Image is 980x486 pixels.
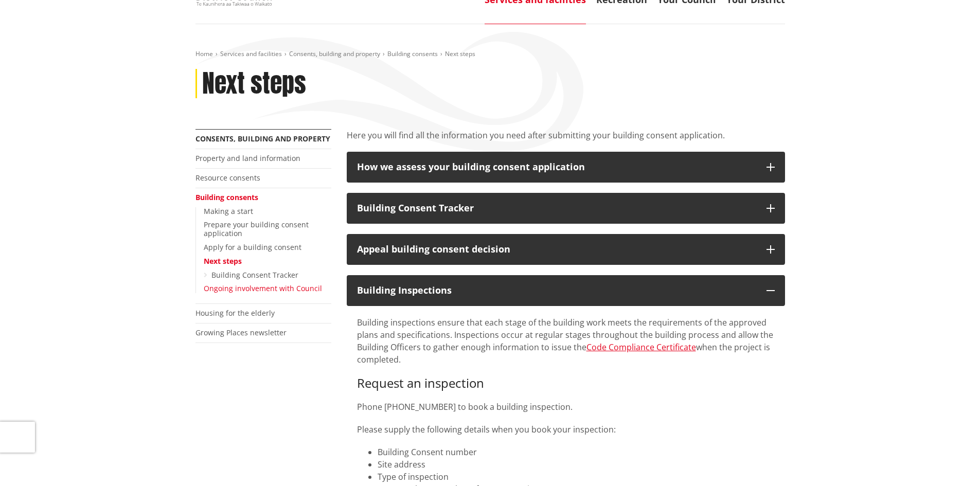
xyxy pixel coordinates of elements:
[347,152,785,183] button: How we assess your building consent application
[347,193,785,224] button: Building Consent Tracker
[195,328,287,337] a: Growing Places newsletter
[586,341,696,353] a: Code Compliance Certificate
[204,220,309,238] a: Prepare your building consent application
[220,49,282,58] a: Services and facilities
[357,316,775,366] p: Building inspections ensure that each stage of the building work meets the requirements of the ap...
[204,283,322,293] a: Ongoing involvement with Council
[378,446,775,458] li: Building Consent number
[202,69,306,99] h1: Next steps
[195,308,275,318] a: Housing for the elderly
[357,203,756,213] div: Building Consent Tracker
[347,275,785,306] button: Building Inspections
[357,401,775,413] p: Phone [PHONE_NUMBER] to book a building inspection.
[357,162,756,172] div: How we assess your building consent application
[357,285,756,296] div: Building Inspections
[347,234,785,265] button: Appeal building consent decision
[195,49,213,58] a: Home
[445,49,475,58] span: Next steps
[204,256,242,266] a: Next steps
[357,244,756,255] div: Appeal building consent decision
[357,423,775,436] p: Please supply the following details when you book your inspection:
[195,173,260,183] a: Resource consents
[204,206,253,216] a: Making a start
[289,49,380,58] a: Consents, building and property
[195,134,330,143] a: Consents, building and property
[378,471,775,483] li: Type of inspection
[387,49,438,58] a: Building consents
[211,270,298,280] a: Building Consent Tracker
[357,376,775,391] h3: Request an inspection
[195,50,785,59] nav: breadcrumb
[195,153,300,163] a: Property and land information
[378,458,775,471] li: Site address
[204,242,301,252] a: Apply for a building consent
[933,443,970,480] iframe: Messenger Launcher
[195,192,258,202] a: Building consents
[347,129,785,141] p: Here you will find all the information you need after submitting your building consent application.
